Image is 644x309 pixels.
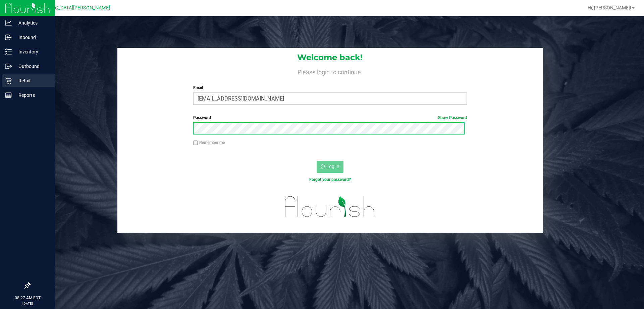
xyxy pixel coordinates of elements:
[317,161,343,173] button: Log In
[588,5,631,10] span: Hi, [PERSON_NAME]!
[193,141,198,145] input: Remember me
[12,19,52,27] p: Analytics
[193,140,225,146] label: Remember me
[5,20,12,26] inline-svg: Analytics
[3,301,52,306] p: [DATE]
[5,92,12,99] inline-svg: Reports
[27,5,110,11] span: [GEOGRAPHIC_DATA][PERSON_NAME]
[326,164,339,169] span: Log In
[12,77,52,85] p: Retail
[5,34,12,41] inline-svg: Inbound
[5,77,12,84] inline-svg: Retail
[5,48,12,55] inline-svg: Inventory
[193,115,211,120] span: Password
[309,177,351,182] a: Forgot your password?
[277,190,383,224] img: flourish_logo.svg
[3,295,52,301] p: 08:27 AM EDT
[12,91,52,99] p: Reports
[438,115,467,120] a: Show Password
[12,33,52,41] p: Inbound
[12,48,52,56] p: Inventory
[117,67,543,75] h4: Please login to continue.
[117,53,543,62] h1: Welcome back!
[193,85,467,91] label: Email
[5,63,12,70] inline-svg: Outbound
[12,62,52,70] p: Outbound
